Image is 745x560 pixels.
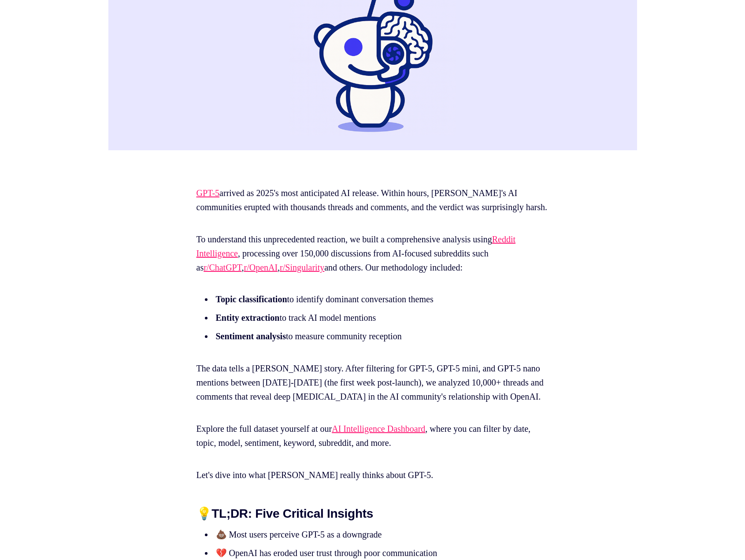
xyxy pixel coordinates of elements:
li: to measure community reception [213,329,536,343]
p: The data tells a [PERSON_NAME] story. After filtering for GPT-5, GPT-5 mini, and GPT-5 nano menti... [196,361,549,404]
strong: Entity extraction [216,313,280,323]
li: to identify dominant conversation themes [213,292,536,306]
li: 💔 OpenAI has eroded user trust through poor communication [213,546,536,560]
h2: TL;DR: Five Critical Insights [196,507,549,521]
a: r/Singularity [280,263,324,272]
a: AI Intelligence Dashboard [332,424,425,434]
li: to track AI model mentions [213,311,536,325]
li: 💩 Most users perceive GPT-5 as a downgrade [213,527,536,541]
strong: 💡 [196,507,212,520]
p: To understand this unprecedented reaction, we built a comprehensive analysis using , processing o... [196,232,549,274]
p: Explore the full dataset yourself at our , where you can filter by date, topic, model, sentiment,... [196,422,549,450]
a: Reddit Intelligence [196,234,516,258]
p: Let's dive into what [PERSON_NAME] really thinks about GPT-5. [196,468,549,482]
a: r/OpenAI [244,263,278,272]
a: GPT-5 [196,188,220,198]
strong: Sentiment analysis [216,331,286,341]
p: arrived as 2025's most anticipated AI release. Within hours, [PERSON_NAME]'s AI communities erupt... [196,186,549,214]
a: r/ChatGPT [204,263,241,272]
strong: Topic classification [216,294,287,304]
